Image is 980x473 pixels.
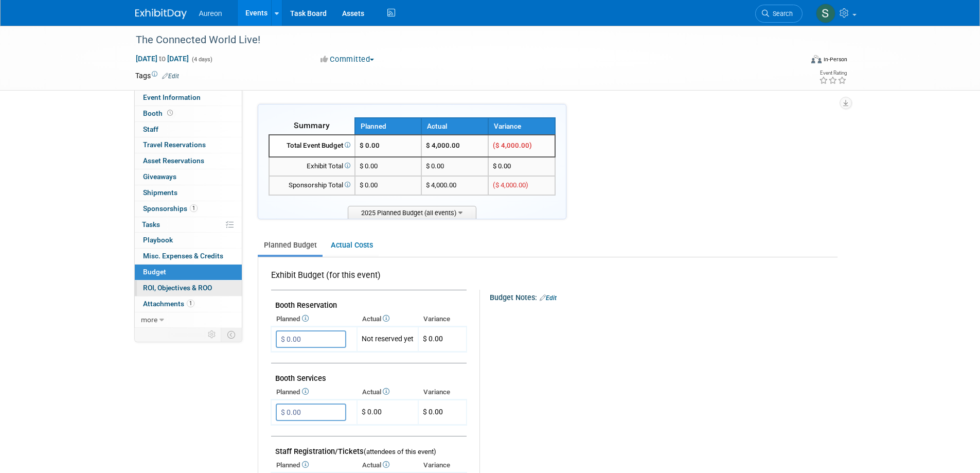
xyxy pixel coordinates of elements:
[540,294,557,302] a: Edit
[271,363,467,386] td: Booth Services
[135,185,242,201] a: Shipments
[271,385,357,399] th: Planned
[143,93,201,101] span: Event Information
[135,217,242,233] a: Tasks
[141,316,157,324] span: more
[274,141,350,151] div: Total Event Budget
[135,71,179,81] td: Tags
[755,5,803,23] a: Search
[418,458,467,472] th: Variance
[274,162,350,171] div: Exhibit Total
[357,385,418,399] th: Actual
[819,71,847,76] div: Event Rating
[418,312,467,326] th: Variance
[135,265,242,280] a: Budget
[191,56,212,63] span: (4 days)
[488,118,555,135] th: Variance
[742,54,848,69] div: Event Format
[143,109,175,117] span: Booth
[816,4,835,23] img: Sophia Millang
[187,300,194,307] span: 1
[823,56,847,63] div: In-Person
[421,176,488,195] td: $ 4,000.00
[203,328,221,341] td: Personalize Event Tab Strip
[811,55,822,63] img: Format-Inperson.png
[142,220,160,229] span: Tasks
[493,162,511,170] span: $ 0.00
[493,181,528,189] span: ($ 4,000.00)
[135,9,187,19] img: ExhibitDay
[357,400,418,425] td: $ 0.00
[348,206,476,219] span: 2025 Planned Budget (all events)
[325,236,379,255] a: Actual Costs
[199,9,222,17] span: Aureon
[421,135,488,157] td: $ 4,000.00
[143,236,173,244] span: Playbook
[423,408,443,416] span: $ 0.00
[493,142,532,149] span: ($ 4,000.00)
[271,312,357,326] th: Planned
[258,236,323,255] a: Planned Budget
[143,141,206,149] span: Travel Reservations
[135,312,242,328] a: more
[355,118,422,135] th: Planned
[135,106,242,121] a: Booth
[135,233,242,248] a: Playbook
[423,335,443,343] span: $ 0.00
[143,156,204,165] span: Asset Reservations
[135,296,242,312] a: Attachments1
[360,181,378,189] span: $ 0.00
[157,55,167,63] span: to
[357,312,418,326] th: Actual
[135,281,242,296] a: ROI, Objectives & ROO
[294,120,330,130] span: Summary
[135,90,242,106] a: Event Information
[162,73,179,80] a: Edit
[418,385,467,399] th: Variance
[364,448,436,456] span: (attendees of this event)
[357,327,418,352] td: Not reserved yet
[143,284,212,292] span: ROI, Objectives & ROO
[274,181,350,190] div: Sponsorship Total
[271,458,357,472] th: Planned
[135,153,242,169] a: Asset Reservations
[135,137,242,153] a: Travel Reservations
[135,122,242,137] a: Staff
[317,54,378,65] button: Committed
[769,10,793,17] span: Search
[271,436,467,459] td: Staff Registration/Tickets
[271,270,462,287] div: Exhibit Budget (for this event)
[360,142,380,149] span: $ 0.00
[221,328,242,341] td: Toggle Event Tabs
[490,290,836,303] div: Budget Notes:
[135,249,242,264] a: Misc. Expenses & Credits
[135,201,242,217] a: Sponsorships1
[135,54,189,63] span: [DATE] [DATE]
[143,188,177,197] span: Shipments
[421,118,488,135] th: Actual
[143,268,166,276] span: Budget
[143,252,223,260] span: Misc. Expenses & Credits
[360,162,378,170] span: $ 0.00
[143,172,176,181] span: Giveaways
[143,125,158,133] span: Staff
[421,157,488,176] td: $ 0.00
[190,204,198,212] span: 1
[132,31,787,49] div: The Connected World Live!
[357,458,418,472] th: Actual
[143,300,194,308] span: Attachments
[135,169,242,185] a: Giveaways
[165,109,175,117] span: Booth not reserved yet
[143,204,198,213] span: Sponsorships
[271,290,467,312] td: Booth Reservation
